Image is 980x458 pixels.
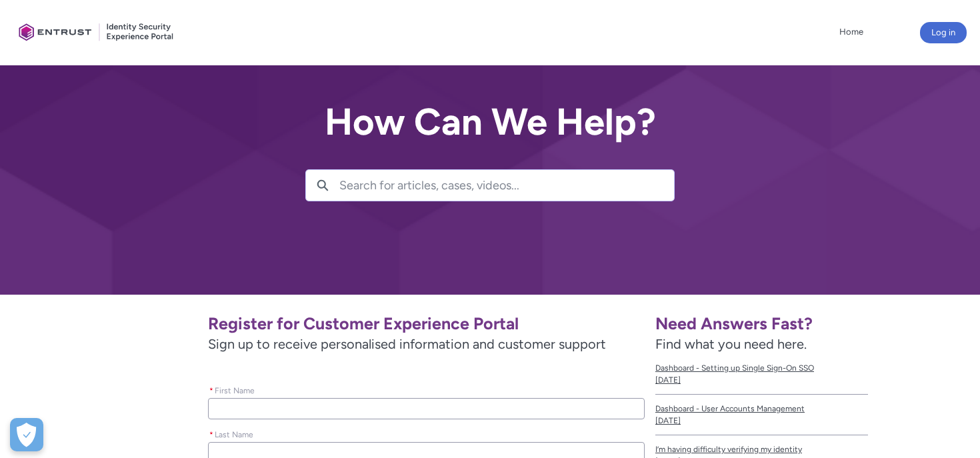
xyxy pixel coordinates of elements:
a: Home [836,22,867,42]
lightning-formatted-date-time: [DATE] [655,375,681,385]
abbr: required [209,430,213,439]
button: Search [306,170,339,201]
label: Last Name [208,426,259,441]
label: First Name [208,382,260,397]
h2: How Can We Help? [305,101,675,143]
input: Search for articles, cases, videos... [339,170,674,201]
h1: Register for Customer Experience Portal [208,313,645,334]
span: I’m having difficulty verifying my identity [655,443,868,455]
span: Dashboard - User Accounts Management [655,403,868,415]
button: Open Preferences [10,418,43,451]
abbr: required [209,386,213,395]
a: Dashboard - User Accounts Management[DATE] [655,395,868,435]
span: Sign up to receive personalised information and customer support [208,334,645,354]
lightning-formatted-date-time: [DATE] [655,416,681,425]
h1: Need Answers Fast? [655,313,868,334]
div: Cookie Preferences [10,418,43,451]
span: Dashboard - Setting up Single Sign-On SSO [655,362,868,374]
span: Find what you need here. [655,336,807,352]
a: Dashboard - Setting up Single Sign-On SSO[DATE] [655,354,868,395]
button: Log in [920,22,967,43]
